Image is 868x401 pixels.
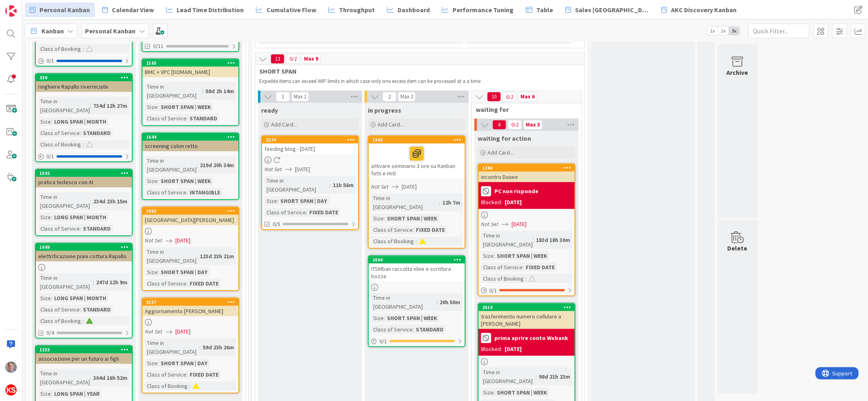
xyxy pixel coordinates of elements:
div: STANDARD [81,305,113,314]
div: LONG SPAN | MONTH [52,117,108,126]
span: 2 [508,120,522,130]
div: 1962[GEOGRAPHIC_DATA][PERSON_NAME] [142,207,238,225]
span: : [199,343,201,352]
div: FIXED DATE [188,279,221,288]
div: 2014trasferimento numero cellulare a [PERSON_NAME] [479,304,575,329]
div: FIXED DATE [188,370,221,379]
span: : [83,44,84,53]
span: waiting for [476,105,571,113]
span: : [533,235,534,244]
span: : [51,294,52,303]
div: pratica tedesco con AI [36,177,132,187]
span: Calendar View [112,5,154,15]
img: Visit kanbanzone.com [5,5,17,17]
span: : [157,359,159,368]
div: 1266 [482,165,575,171]
div: 2270 [266,137,358,143]
span: : [523,263,524,272]
div: Time in [GEOGRAPHIC_DATA] [481,368,536,386]
div: Blocked: [481,345,502,353]
div: 2270feeding blog - [DATE] [262,136,358,154]
span: 0/11 [153,42,164,50]
div: 1253 [36,346,132,353]
span: : [80,305,81,314]
div: Time in [GEOGRAPHIC_DATA] [265,176,330,194]
span: waiting for action [478,134,531,142]
div: 1363 [372,137,465,143]
div: Class of Service [371,325,413,334]
span: 2 [503,92,516,102]
span: 0 / 1 [379,337,387,346]
span: : [202,87,203,96]
div: Class of Service [145,114,186,123]
div: Size [371,214,384,223]
span: Dashboard [398,5,430,15]
div: 58d 2h 14m [203,87,236,96]
span: 2 [286,54,300,64]
div: 330 [39,75,132,81]
div: 1962 [146,208,238,214]
span: [DATE] [402,183,417,191]
span: 2x [718,27,729,35]
span: 3x [729,27,740,35]
div: Class of Booking [371,237,415,246]
span: Personal Kanban [39,5,90,15]
div: Max 2 [400,95,413,99]
div: Class of Booking [481,274,525,283]
div: 1449 [39,244,132,250]
div: [DATE] [505,198,522,207]
span: 0 / 1 [489,286,497,295]
b: PC non risponde [494,188,538,194]
span: : [413,225,414,234]
div: 2094 [372,257,465,263]
div: Time in [GEOGRAPHIC_DATA] [145,247,197,265]
div: 1592 [39,170,132,176]
div: Class of Service [371,225,413,234]
div: 2014 [482,305,575,310]
div: 1644 [142,133,238,141]
div: 20h 50m [437,298,462,307]
span: [DATE] [175,327,190,336]
i: Not Set [265,166,282,173]
img: avatar [5,384,17,396]
span: : [306,208,307,217]
span: Throughput [339,5,375,15]
div: 1253 [39,347,132,353]
div: 59d 23h 26m [201,343,236,352]
div: Size [145,359,157,368]
div: 123d 23h 21m [198,252,236,261]
div: Class of Service [38,224,80,233]
div: 304d 16h 52m [91,373,129,382]
div: 2165 [142,59,238,67]
span: Performance Tuning [453,5,514,15]
a: Calendar View [97,2,159,17]
span: 1 [276,92,290,102]
div: Class of Booking [38,140,83,149]
div: Aggiornamento [PERSON_NAME] [142,306,238,316]
i: Not Set [371,183,389,190]
div: 1449elettrificazione piani cottura Rapallo [36,244,132,262]
div: Time in [GEOGRAPHIC_DATA] [145,338,199,356]
span: : [277,196,278,205]
div: Size [145,102,157,111]
b: Personal Kanban [85,27,136,35]
div: attivare seminario 3 ore su Kanban fatti e miti [369,144,465,179]
div: 1449 [36,244,132,251]
div: SHORT SPAN | WEEK [385,214,439,223]
span: : [439,198,440,207]
div: SHORT SPAN | DAY [159,268,210,277]
span: [DATE] [175,236,190,245]
div: Size [38,117,51,126]
a: Table [521,2,558,17]
div: Size [145,268,157,277]
div: LONG SPAN | MONTH [52,213,108,222]
span: : [330,181,331,190]
div: 183d 18h 30m [534,235,572,244]
span: Kanban [42,26,64,36]
span: [DATE] [295,165,310,174]
div: Archive [727,68,748,77]
div: Time in [GEOGRAPHIC_DATA] [145,82,202,100]
div: LONG SPAN | YEAR [52,389,102,398]
span: 0/4 [46,329,54,337]
div: ringhiere Rapallo riverniciate [36,81,132,92]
